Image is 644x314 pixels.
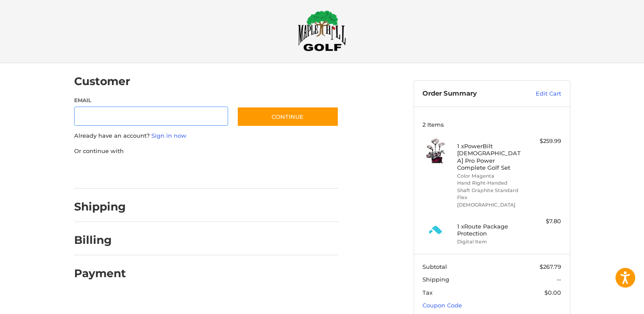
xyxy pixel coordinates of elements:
span: $0.00 [544,289,561,296]
p: Or continue with [74,147,339,156]
li: Color Magenta [457,172,524,180]
h2: Customer [74,75,130,88]
iframe: PayPal-venmo [220,164,286,180]
div: $259.99 [526,137,561,146]
h4: 1 x Route Package Protection [457,223,524,237]
h2: Payment [74,267,126,280]
li: Digital Item [457,238,524,246]
span: Shipping [422,276,449,283]
p: Already have an account? [74,132,339,140]
li: Hand Right-Handed [457,179,524,187]
span: Subtotal [422,263,447,270]
h3: 2 Items [422,121,561,128]
div: $7.80 [526,217,561,226]
h3: Order Summary [422,89,517,98]
span: $267.79 [540,263,561,270]
label: Email [74,96,229,104]
a: Edit Cart [517,89,561,98]
img: Maple Hill Golf [298,10,346,51]
a: Sign in now [151,132,186,139]
span: -- [557,276,561,283]
a: Coupon Code [422,302,462,309]
h4: 1 x PowerBilt [DEMOGRAPHIC_DATA] Pro Power Complete Golf Set [457,143,524,171]
li: Shaft Graphite Standard [457,187,524,194]
h2: Shipping [74,200,126,214]
li: Flex [DEMOGRAPHIC_DATA] [457,194,524,208]
iframe: PayPal-paypal [71,164,137,180]
h2: Billing [74,233,125,247]
iframe: PayPal-paylater [146,164,211,180]
button: Continue [237,107,339,127]
span: Tax [422,289,433,296]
